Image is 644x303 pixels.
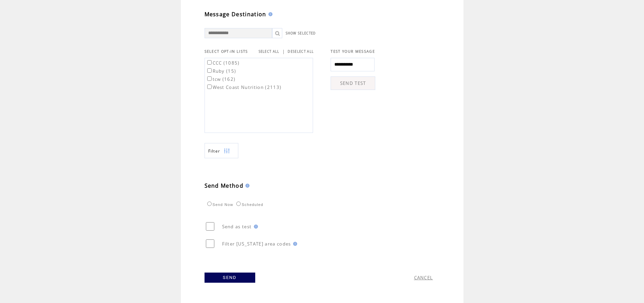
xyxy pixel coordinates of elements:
label: Send Now [206,203,233,207]
a: SHOW SELECTED [286,31,316,36]
span: | [282,48,285,54]
span: Show filters [208,148,220,154]
a: Filter [205,143,238,158]
span: Send Method [205,182,244,189]
input: Scheduled [236,202,241,206]
a: SEND [205,273,255,283]
label: CCC (1085) [206,60,240,66]
input: West Coast Nutrition (2113) [207,85,212,89]
label: Ruby (15) [206,68,236,74]
input: tcw (162) [207,76,212,81]
span: Message Destination [205,10,266,18]
input: CCC (1085) [207,60,212,65]
img: filters.png [224,143,230,159]
span: Filter [US_STATE] area codes [222,241,291,247]
label: West Coast Nutrition (2113) [206,84,282,90]
label: Scheduled [235,203,263,207]
a: SEND TEST [331,76,375,90]
a: DESELECT ALL [288,49,314,54]
img: help.gif [243,184,249,188]
label: tcw (162) [206,76,236,82]
img: help.gif [291,242,297,246]
span: Send as test [222,224,252,230]
a: SELECT ALL [259,49,280,54]
a: CANCEL [414,275,433,281]
span: TEST YOUR MESSAGE [331,49,375,54]
input: Ruby (15) [207,68,212,73]
input: Send Now [207,202,212,206]
img: help.gif [266,12,272,16]
img: help.gif [252,225,258,229]
span: SELECT OPT-IN LISTS [205,49,248,54]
